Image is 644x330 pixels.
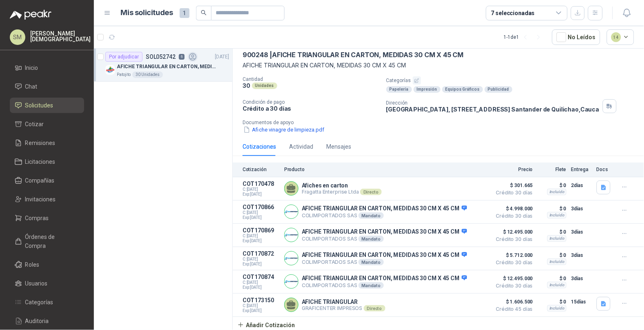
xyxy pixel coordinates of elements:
[571,227,592,237] p: 3 días
[243,297,279,303] p: COT173150
[243,239,279,243] span: Exp: [DATE]
[492,250,533,260] span: $ 5.712.000
[243,210,279,215] span: C: [DATE]
[538,250,566,260] p: $ 0
[10,294,84,310] a: Categorías
[25,260,40,269] span: Roles
[285,205,298,219] img: Company Logo
[302,252,467,259] p: AFICHE TRIANGULAR EN CARTON, MEDIDAS 30 CM X 45 CM
[302,228,467,236] p: AFICHE TRIANGULAR EN CARTON, MEDIDAS 30 CM X 45 CM
[302,299,386,305] p: AFICHE TRIANGULAR
[359,212,384,219] div: Mandato
[121,7,173,19] h1: Mis solicitudes
[571,181,592,190] p: 2 días
[243,215,279,220] span: Exp: [DATE]
[492,260,533,265] span: Crédito 30 días
[302,212,467,219] p: COLIMPORTADOS SAS
[359,259,384,265] div: Mandato
[25,63,38,72] span: Inicio
[492,167,533,172] p: Precio
[547,189,566,195] div: Incluido
[302,259,467,265] p: COLIMPORTADOS SAS
[538,167,566,172] p: Flete
[243,76,380,82] p: Cantidad
[25,157,56,166] span: Licitaciones
[243,105,380,112] p: Crédito a 30 días
[10,173,84,188] a: Compañías
[25,317,49,326] span: Auditoria
[10,276,84,291] a: Usuarios
[10,257,84,272] a: Roles
[547,235,566,242] div: Incluido
[10,192,84,207] a: Invitaciones
[243,61,634,70] p: AFICHE TRIANGULAR EN CARTON, MEDIDAS 30 CM X 45 CM
[243,167,279,172] p: Cotización
[485,86,513,93] div: Publicidad
[538,297,566,307] p: $ 0
[10,29,25,45] div: SM
[359,282,384,289] div: Mandato
[491,9,535,18] div: 7 seleccionadas
[285,275,298,288] img: Company Logo
[571,204,592,214] p: 3 días
[117,71,131,78] p: Patojito
[243,234,279,239] span: C: [DATE]
[302,275,467,282] p: AFICHE TRIANGULAR EN CARTON, MEDIDAS 30 CM X 45 CM
[94,49,232,82] a: Por adjudicarSOL0527426[DATE] Company LogoAFICHE TRIANGULAR EN CARTON, MEDIDAS 30 CM X 45 CMPatoj...
[302,305,386,312] p: GRAFICENTER IMPRESOS
[243,181,279,187] p: COT170478
[243,142,276,151] div: Cotizaciones
[607,29,635,45] button: 14
[201,10,207,16] span: search
[252,82,277,89] div: Unidades
[571,167,592,172] p: Entrega
[105,52,143,62] div: Por adjudicar
[10,154,84,169] a: Licitaciones
[25,101,53,110] span: Solicitudes
[243,51,464,59] p: 900248 | AFICHE TRIANGULAR EN CARTON, MEDIDAS 30 CM X 45 CM
[386,86,412,93] div: Papelería
[386,76,641,85] p: Categorías
[10,135,84,151] a: Remisiones
[243,303,279,308] span: C: [DATE]
[302,236,467,242] p: COLIMPORTADOS SAS
[442,86,483,93] div: Equipos Gráficos
[547,282,566,288] div: Incluido
[243,257,279,262] span: C: [DATE]
[10,116,84,132] a: Cotizar
[243,125,325,134] button: Afiche vinagre de limpieza.pdf
[10,313,84,329] a: Auditoria
[492,274,533,283] span: $ 12.495.000
[180,8,189,18] span: 1
[243,274,279,280] p: COT170874
[492,297,533,307] span: $ 1.606.500
[25,214,49,223] span: Compras
[117,63,218,71] p: AFICHE TRIANGULAR EN CARTON, MEDIDAS 30 CM X 45 CM
[146,54,176,60] p: SOL052742
[243,204,279,210] p: COT170866
[25,138,56,147] span: Remisiones
[386,106,599,113] p: [GEOGRAPHIC_DATA], [STREET_ADDRESS] Santander de Quilichao , Cauca
[243,120,641,125] p: Documentos de apoyo
[10,210,84,226] a: Compras
[243,192,279,197] span: Exp: [DATE]
[243,99,380,105] p: Condición de pago
[302,282,467,289] p: COLIMPORTADOS SAS
[215,53,229,61] p: [DATE]
[504,31,546,44] div: 1 - 1 de 1
[414,86,441,93] div: Impresión
[538,204,566,214] p: $ 0
[10,79,84,94] a: Chat
[597,167,613,172] p: Docs
[285,252,298,265] img: Company Logo
[538,274,566,283] p: $ 0
[285,228,298,242] img: Company Logo
[492,190,533,195] span: Crédito 30 días
[386,100,599,106] p: Dirección
[284,167,487,172] p: Producto
[10,10,51,20] img: Logo peakr
[359,236,384,242] div: Mandato
[492,214,533,219] span: Crédito 30 días
[360,189,382,195] div: Directo
[25,279,48,288] span: Usuarios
